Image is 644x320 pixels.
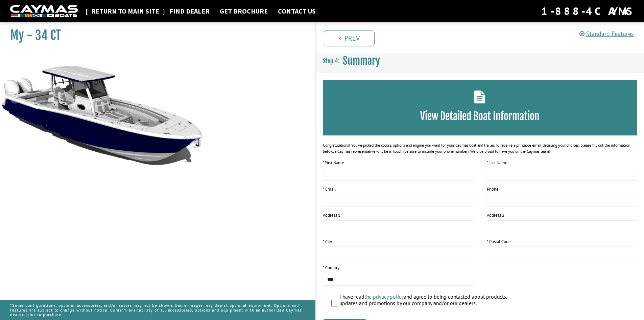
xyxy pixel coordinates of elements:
[333,110,627,123] h3: View Detailed Boat Information
[579,30,634,38] a: Standard Features
[323,159,344,166] label: First Name
[88,7,163,16] a: Return to main site
[275,7,319,16] a: Contact Us
[487,238,511,245] label: * Postal Code
[487,186,499,193] label: Phone
[323,186,336,193] label: * Email
[339,294,523,308] label: I have read and agree to being contacted about products, updates and promotions by our company an...
[216,7,271,16] a: Get Brochure
[10,28,299,43] h1: My - 34 CT
[487,212,504,219] label: Address 2
[343,55,380,67] span: Summary
[10,5,78,18] img: white-logo-c9c8dbefe5ff5ceceb0f0178aa75bf4bb51f6bca0971e226c86eb53dfe498488.png
[323,264,339,271] label: * Country
[541,4,634,19] div: 1-888-4CAYMAS
[323,142,638,154] div: Congratulations! You’ve picked the colors, options and engine you want for your Caymas boat and t...
[364,293,404,300] a: the privacy policy
[324,30,375,46] a: Prev
[487,159,507,166] label: Last Name
[10,300,305,320] p: *Some configurations, options, accessories, and/or colors may not be shown. Some images may depic...
[323,238,332,245] label: * City
[166,7,213,16] a: Find Dealer
[323,212,340,219] label: Address 1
